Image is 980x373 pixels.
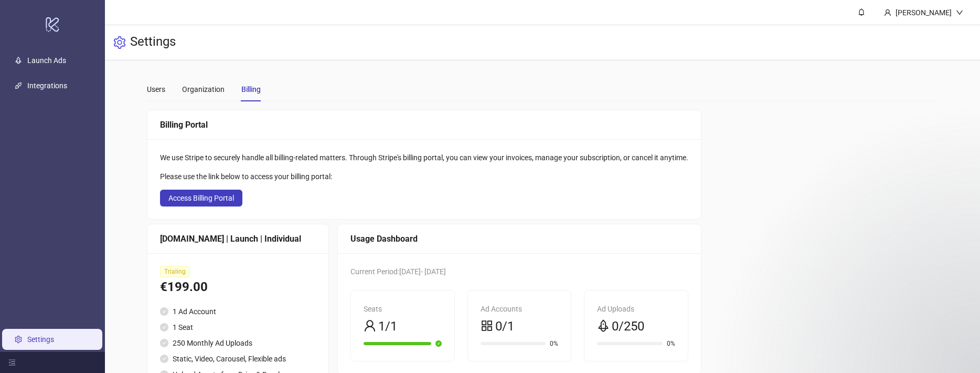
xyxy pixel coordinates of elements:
[27,335,54,344] a: Settings
[27,56,66,65] a: Launch Ads
[160,152,688,163] div: We use Stripe to securely handle all billing-related matters. Through Stripe's billing portal, yo...
[182,84,225,95] div: Organization
[891,7,956,18] div: [PERSON_NAME]
[160,190,242,206] button: Access Billing Portal
[160,337,316,349] li: 250 Monthly Ad Uploads
[550,340,558,347] span: 0%
[481,303,559,315] div: Ad Accounts
[168,194,234,202] span: Access Billing Portal
[160,322,316,333] li: 1 Seat
[160,306,316,317] li: 1 Ad Account
[160,171,688,182] div: Please use the link below to access your billing portal:
[147,84,165,95] div: Users
[435,340,442,347] span: check-circle
[350,267,446,276] span: Current Period: [DATE] - [DATE]
[597,319,610,332] span: rocket
[160,339,168,347] span: check-circle
[8,359,16,366] span: menu-fold
[160,355,168,363] span: check-circle
[612,317,644,337] span: 0/250
[378,317,397,337] span: 1/1
[667,340,675,347] span: 0%
[241,84,261,95] div: Billing
[160,323,168,331] span: check-circle
[160,307,168,316] span: check-circle
[364,303,442,315] div: Seats
[956,9,963,16] span: down
[160,232,316,245] div: [DOMAIN_NAME] | Launch | Individual
[160,277,316,297] div: €199.00
[495,317,514,337] span: 0/1
[481,319,493,332] span: appstore
[858,8,865,16] span: bell
[597,303,675,315] div: Ad Uploads
[27,81,67,90] a: Integrations
[130,34,176,51] h3: Settings
[160,353,316,365] li: Static, Video, Carousel, Flexible ads
[160,266,190,277] span: Trialing
[113,36,126,49] span: setting
[350,232,688,245] div: Usage Dashboard
[160,118,688,131] div: Billing Portal
[364,319,376,332] span: user
[884,9,891,16] span: user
